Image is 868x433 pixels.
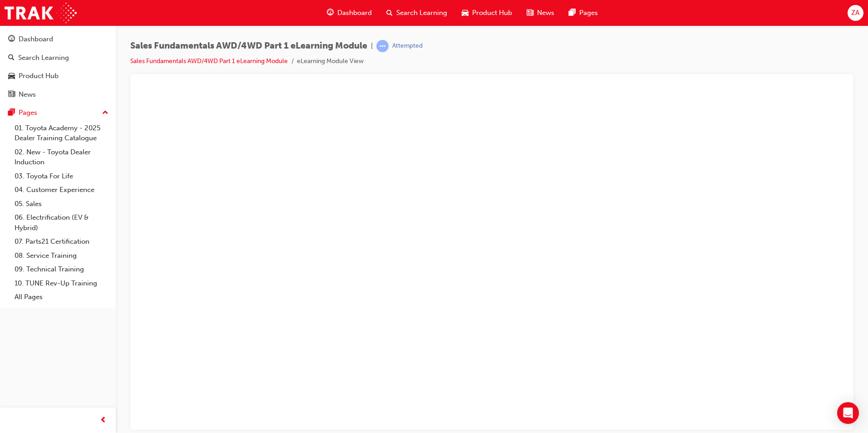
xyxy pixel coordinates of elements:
[579,8,598,18] span: Pages
[837,402,859,424] div: Open Intercom Messenger
[11,249,112,263] a: 08. Service Training
[327,7,334,19] span: guage-icon
[537,8,554,18] span: News
[4,104,112,121] button: Pages
[851,8,859,18] span: ZA
[396,8,447,18] span: Search Learning
[11,276,112,290] a: 10. TUNE Rev-Up Training
[527,7,533,19] span: news-icon
[5,3,77,23] img: Trak
[320,4,379,22] a: guage-iconDashboard
[11,197,112,211] a: 05. Sales
[379,4,454,22] a: search-iconSearch Learning
[11,290,112,304] a: All Pages
[462,7,469,19] span: car-icon
[19,71,59,81] div: Product Hub
[8,54,15,62] span: search-icon
[519,4,562,22] a: news-iconNews
[19,89,36,100] div: News
[11,235,112,249] a: 07. Parts21 Certification
[100,415,107,426] span: prev-icon
[11,211,112,235] a: 06. Electrification (EV & Hybrid)
[19,108,37,118] div: Pages
[11,183,112,197] a: 04. Customer Experience
[4,68,112,84] a: Product Hub
[297,56,364,67] li: eLearning Module View
[4,31,112,48] a: Dashboard
[8,91,15,99] span: news-icon
[376,40,389,52] span: learningRecordVerb_ATTEMPT-icon
[569,7,576,19] span: pages-icon
[11,169,112,183] a: 03. Toyota For Life
[18,53,69,63] div: Search Learning
[371,41,373,51] span: |
[4,49,112,66] a: Search Learning
[386,7,393,19] span: search-icon
[8,109,15,117] span: pages-icon
[8,35,15,44] span: guage-icon
[562,4,605,22] a: pages-iconPages
[4,29,112,104] button: DashboardSearch LearningProduct HubNews
[11,121,112,145] a: 01. Toyota Academy - 2025 Dealer Training Catalogue
[19,34,53,44] div: Dashboard
[11,145,112,169] a: 02. New - Toyota Dealer Induction
[130,57,288,65] a: Sales Fundamentals AWD/4WD Part 1 eLearning Module
[4,86,112,103] a: News
[130,41,367,51] span: Sales Fundamentals AWD/4WD Part 1 eLearning Module
[848,5,863,21] button: ZA
[454,4,519,22] a: car-iconProduct Hub
[337,8,372,18] span: Dashboard
[102,107,108,119] span: up-icon
[8,72,15,80] span: car-icon
[392,42,423,50] div: Attempted
[11,262,112,276] a: 09. Technical Training
[472,8,512,18] span: Product Hub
